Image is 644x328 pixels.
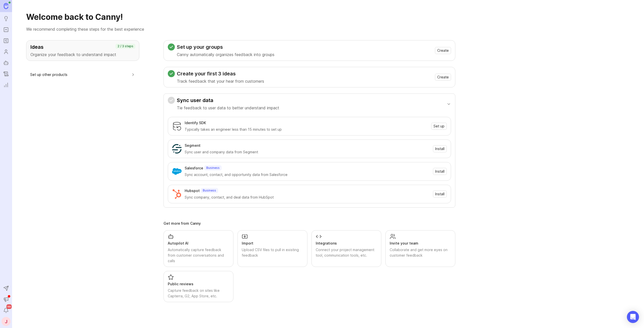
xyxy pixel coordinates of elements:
p: Tie feedback to user data to better understand impact [177,105,279,111]
img: Identify SDK [172,121,182,131]
button: Announcements [2,295,11,304]
div: Import [242,241,303,246]
span: Install [435,146,445,151]
div: Sync company, contact, and deal data from HubSpot [185,195,430,200]
a: Changelog [2,69,11,78]
button: Notifications [2,306,11,315]
h3: Ideas [30,43,135,51]
div: Typically takes an engineer less than 15 minutes to set up [185,127,428,132]
div: Sync user and company data from Segment [185,149,430,155]
div: Salesforce [185,165,203,171]
div: Identify SDK [185,120,206,126]
a: Users [2,47,11,56]
div: Segment [185,143,200,148]
button: Install [433,168,447,175]
a: Roadmaps [2,36,11,45]
div: Autopilot AI [168,241,229,246]
div: Collaborate and get more eyes on customer feedback [390,247,451,258]
button: Sync user dataTie feedback to user data to better understand impact [168,94,451,114]
a: Autopilot [2,58,11,67]
button: Set up [431,123,447,130]
span: Install [435,192,445,197]
p: Business [203,189,216,193]
div: Invite your team [390,241,451,246]
button: Create [435,47,451,54]
span: Set up [433,124,445,129]
span: Create [437,48,449,53]
a: Invite your teamCollaborate and get more eyes on customer feedback [385,230,455,267]
p: Canny automatically organizes feedback into groups [177,52,274,58]
a: Portal [2,25,11,34]
span: Create [437,75,449,80]
div: Integrations [316,241,377,246]
h3: Create your first 3 ideas [177,70,264,77]
span: 99 [7,304,12,309]
div: Sync user dataTie feedback to user data to better understand impact [168,114,451,207]
img: Segment [172,144,182,154]
a: Reporting [2,80,11,89]
button: Create [435,74,451,81]
a: Autopilot AIAutomatically capture feedback from customer conversations and calls [164,230,233,267]
div: Capture feedback on sites like Capterra, G2, App Store, etc. [168,288,229,299]
h3: Set up your groups [177,43,274,51]
img: Canny Home [4,3,8,9]
button: Install [433,145,447,152]
p: 2 / 3 steps [117,44,133,48]
div: Get more from Canny [164,222,455,225]
div: Automatically capture feedback from customer conversations and calls [168,247,229,264]
img: Hubspot [172,189,182,199]
button: Install [433,191,447,198]
p: We recommend completing these steps for the best experience [26,26,630,32]
a: IntegrationsConnect your project management tool, communication tools, etc. [311,230,381,267]
img: Salesforce [172,167,182,176]
a: Public reviewsCapture feedback on sites like Capterra, G2, App Store, etc. [164,271,233,302]
h1: Welcome back to Canny! [26,12,630,22]
button: IdeasOrganize your feedback to understand impact2 / 3 steps [26,40,139,61]
div: Open Intercom Messenger [627,311,639,323]
button: Set up other products [30,69,135,80]
div: Sync account, contact, and opportunity data from Salesforce [185,172,430,177]
a: ImportUpload CSV files to pull in existing feedback [237,230,307,267]
p: Business [206,166,220,170]
button: J [2,317,11,326]
div: Connect your project management tool, communication tools, etc. [316,247,377,258]
p: Organize your feedback to understand impact [30,52,135,58]
span: Install [435,169,445,174]
div: Hubspot [185,188,200,194]
p: Track feedback that your hear from customers [177,78,264,84]
div: Upload CSV files to pull in existing feedback [242,247,303,258]
button: Send to Autopilot [2,284,11,293]
div: Public reviews [168,281,229,287]
h3: Sync user data [177,97,279,104]
a: Ideas [2,14,11,23]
